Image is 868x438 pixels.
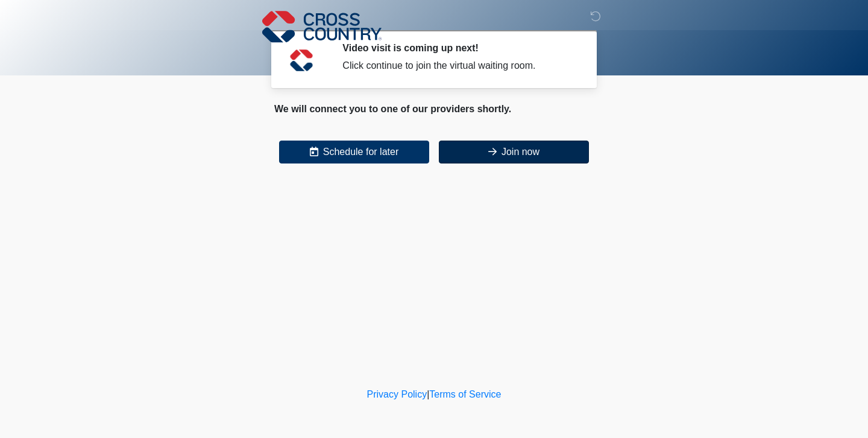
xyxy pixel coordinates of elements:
a: Privacy Policy [367,389,427,399]
button: Join now [439,141,589,163]
div: Click continue to join the virtual waiting room. [342,59,576,73]
div: We will connect you to one of our providers shortly. [274,102,594,116]
button: Schedule for later [279,141,429,163]
a: | [427,389,429,399]
img: Agent Avatar [283,42,319,78]
a: Terms of Service [429,389,501,399]
img: Cross Country Logo [262,9,382,44]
